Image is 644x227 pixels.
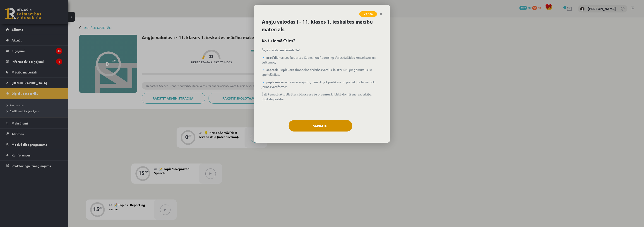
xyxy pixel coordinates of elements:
[262,80,382,89] p: savu vārdu krājumu, izmantojot prefiksus un piedēkļus, lai veidotu jaunas vārdformas.
[262,92,382,101] p: Šajā tematā aktualizētas šādas kritiskā domāšana, sadarbība, digitālā pratība.
[359,11,377,17] span: XP 100
[262,68,279,72] strong: 🔹 sapratīsi
[262,55,276,59] strong: 🔹 pratīsi
[262,37,382,44] h2: Ko tu iemācīsies?
[305,92,331,96] strong: caurviju prasmes:
[262,48,300,52] strong: Šajā mācību materiālā Tu:
[262,67,382,77] p: un modalos darbības vārdus, lai izteiktu pieņēmumus un spekulācijas;
[262,18,382,33] h1: Angļu valodas i - 11. klases 1. ieskaites mācību materiāls
[262,80,283,84] strong: 🔹 paplašināsi
[289,120,352,132] button: Sapratu
[262,55,382,65] p: izmantot Reported Speech un Reporting Verbs dažādos kontekstos un teikumos;
[283,68,297,72] strong: pielietosi
[377,10,385,19] a: Close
